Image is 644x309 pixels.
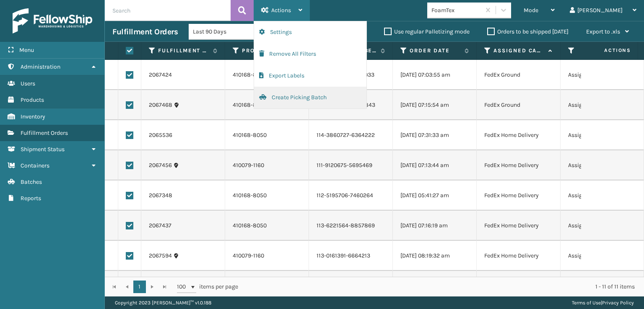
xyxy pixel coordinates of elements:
[477,60,561,90] td: FedEx Ground
[477,90,561,120] td: FedEx Ground
[158,47,209,54] label: Fulfillment Order Id
[193,27,258,36] div: Last 90 Days
[233,222,267,229] a: 410168-8050
[393,241,477,271] td: [DATE] 08:19:32 am
[572,300,601,306] a: Terms of Use
[586,28,620,35] span: Export to .xls
[21,146,65,153] span: Shipment Status
[21,195,41,202] span: Reports
[431,6,481,15] div: FoamTex
[233,71,267,78] a: 410168-8050
[112,27,178,37] h3: Fulfillment Orders
[309,120,393,150] td: 114-3860727-6364222
[602,300,634,306] a: Privacy Policy
[393,150,477,180] td: [DATE] 07:13:44 am
[271,7,291,14] span: Actions
[477,211,561,241] td: FedEx Home Delivery
[149,252,172,260] a: 2067594
[254,87,366,108] button: Create Picking Batch
[13,8,92,33] img: logo
[149,131,172,139] a: 2065536
[393,120,477,150] td: [DATE] 07:31:33 am
[578,44,636,57] span: Actions
[242,47,293,54] label: Product SKU
[572,296,634,309] div: |
[149,101,172,109] a: 2067468
[393,180,477,211] td: [DATE] 05:41:27 am
[393,60,477,90] td: [DATE] 07:03:55 am
[21,96,44,103] span: Products
[393,90,477,120] td: [DATE] 07:15:54 am
[309,150,393,180] td: 111-9120675-5695469
[487,28,569,35] label: Orders to be shipped [DATE]
[115,296,211,309] p: Copyright 2023 [PERSON_NAME]™ v 1.0.188
[254,43,366,65] button: Remove All Filters
[477,271,561,301] td: FedEx Home Delivery
[21,113,45,120] span: Inventory
[393,271,477,301] td: [DATE] 06:52:24 am
[477,150,561,180] td: FedEx Home Delivery
[524,7,538,14] span: Mode
[19,46,34,54] span: Menu
[133,281,146,293] a: 1
[21,178,42,185] span: Batches
[149,191,172,200] a: 2067348
[477,241,561,271] td: FedEx Home Delivery
[254,65,366,87] button: Export Labels
[309,241,393,271] td: 113-0161391-6664213
[177,281,238,293] span: items per page
[149,161,172,170] a: 2067456
[233,131,267,139] a: 410168-8050
[149,221,171,230] a: 2067437
[477,120,561,150] td: FedEx Home Delivery
[233,162,264,169] a: 410079-1160
[384,28,470,35] label: Use regular Palletizing mode
[493,47,544,54] label: Assigned Carrier Service
[233,192,267,199] a: 410168-8050
[177,283,190,291] span: 100
[21,63,60,70] span: Administration
[309,211,393,241] td: 113-6221564-8857869
[250,283,635,291] div: 1 - 11 of 11 items
[149,71,172,79] a: 2067424
[233,252,264,259] a: 410079-1160
[21,80,35,87] span: Users
[309,180,393,211] td: 112-5195706-7460264
[21,162,49,169] span: Containers
[233,101,267,108] a: 410168-8050
[410,47,460,54] label: Order Date
[477,180,561,211] td: FedEx Home Delivery
[254,21,366,43] button: Settings
[21,129,68,136] span: Fulfillment Orders
[309,271,393,301] td: 113-2833200-7460210
[393,211,477,241] td: [DATE] 07:16:19 am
